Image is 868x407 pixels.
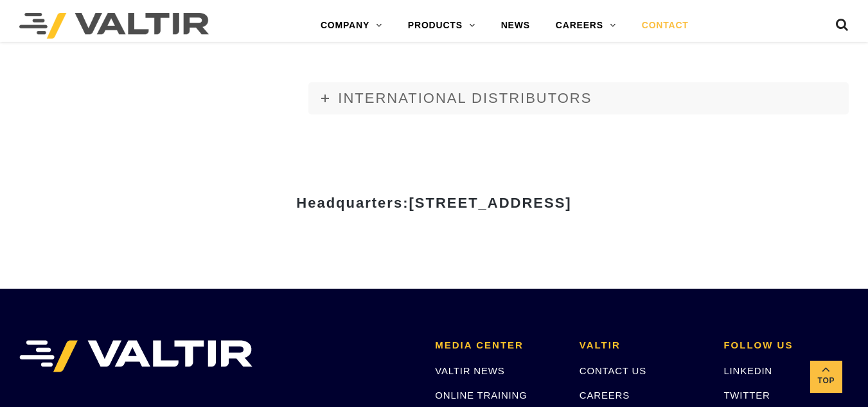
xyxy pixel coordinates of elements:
[435,340,560,351] h2: MEDIA CENTER
[488,13,543,39] a: NEWS
[810,374,842,388] span: Top
[723,340,849,351] h2: FOLLOW US
[409,195,571,211] span: [STREET_ADDRESS]
[580,365,646,376] a: CONTACT US
[338,90,592,106] span: INTERNATIONAL DISTRIBUTORS
[435,365,504,376] a: VALTIR NEWS
[19,340,252,372] img: VALTIR
[308,13,395,39] a: COMPANY
[308,82,849,114] a: INTERNATIONAL DISTRIBUTORS
[580,390,630,401] a: CAREERS
[435,390,527,401] a: ONLINE TRAINING
[395,13,488,39] a: PRODUCTS
[296,195,571,211] strong: Headquarters:
[723,390,770,401] a: TWITTER
[810,361,842,393] a: Top
[19,13,209,39] img: Valtir
[723,365,772,376] a: LINKEDIN
[580,340,705,351] h2: VALTIR
[543,13,629,39] a: CAREERS
[629,13,702,39] a: CONTACT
